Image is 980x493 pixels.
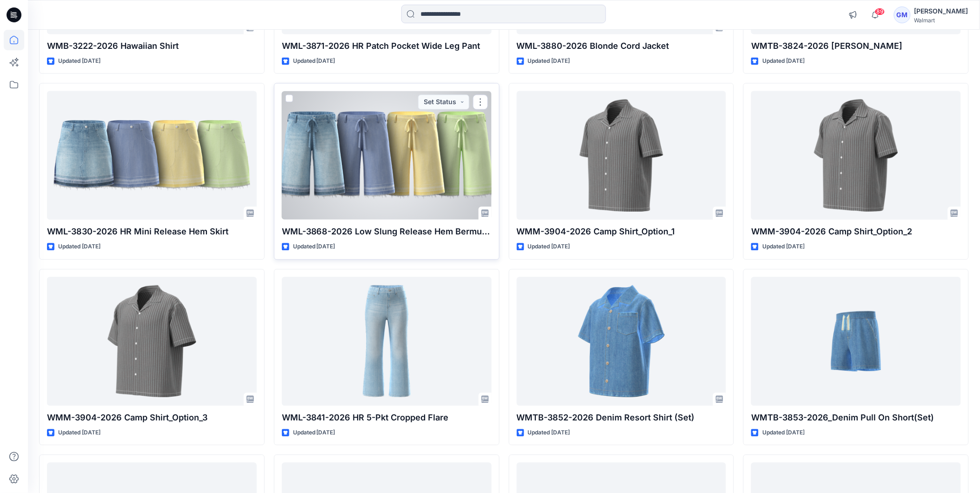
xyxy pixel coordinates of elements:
p: Updated [DATE] [58,242,100,252]
div: Walmart [914,17,968,24]
p: WML-3841-2026 HR 5-Pkt Cropped Flare [282,412,492,425]
p: WML-3868-2026 Low Slung Release Hem Bermuda Short [282,226,492,239]
a: WMM-3904-2026 Camp Shirt_Option_1 [517,91,727,220]
p: WML-3830-2026 HR Mini Release Hem Skirt [47,226,257,239]
a: WMTB-3853-2026_Denim Pull On Short(Set) [751,277,961,406]
a: WML-3868-2026 Low Slung Release Hem Bermuda Short [282,91,492,220]
p: Updated [DATE] [528,242,570,252]
span: 89 [875,8,885,15]
p: WML-3880-2026 Blonde Cord Jacket [517,40,727,53]
p: Updated [DATE] [528,57,570,67]
p: Updated [DATE] [293,428,335,438]
a: WMTB-3852-2026 Denim Resort Shirt (Set) [517,277,727,406]
p: WMM-3904-2026 Camp Shirt_Option_1 [517,226,727,239]
a: WML-3841-2026 HR 5-Pkt Cropped Flare [282,277,492,406]
p: WMM-3904-2026 Camp Shirt_Option_3 [47,412,257,425]
p: Updated [DATE] [293,57,335,67]
p: Updated [DATE] [528,428,570,438]
p: WMTB-3852-2026 Denim Resort Shirt (Set) [517,412,727,425]
p: Updated [DATE] [58,428,100,438]
p: WMTB-3824-2026 [PERSON_NAME] [751,40,961,53]
a: WMM-3904-2026 Camp Shirt_Option_2 [751,91,961,220]
div: GM [894,7,911,23]
p: Updated [DATE] [762,428,805,438]
p: Updated [DATE] [762,57,805,67]
a: WMM-3904-2026 Camp Shirt_Option_3 [47,277,257,406]
a: WML-3830-2026 HR Mini Release Hem Skirt [47,91,257,220]
p: WMB-3222-2026 Hawaiian Shirt [47,40,257,53]
p: WML-3871-2026 HR Patch Pocket Wide Leg Pant [282,40,492,53]
div: [PERSON_NAME] [914,6,968,17]
p: Updated [DATE] [293,242,335,252]
p: Updated [DATE] [762,242,805,252]
p: WMTB-3853-2026_Denim Pull On Short(Set) [751,412,961,425]
p: Updated [DATE] [58,57,100,67]
p: WMM-3904-2026 Camp Shirt_Option_2 [751,226,961,239]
